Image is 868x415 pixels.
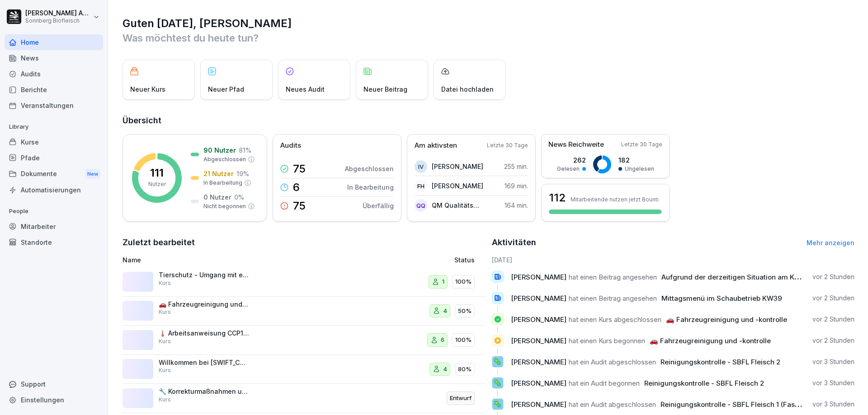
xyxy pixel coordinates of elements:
p: In Bearbeitung [203,179,242,187]
span: 🚗 Fahrzeugreinigung und -kontrolle [666,315,787,324]
p: 100% [455,277,472,286]
p: 🦠 [493,398,502,410]
div: Support [5,376,103,392]
p: vor 3 Stunden [812,378,854,387]
p: Neuer Kurs [130,84,165,94]
p: [PERSON_NAME] [432,162,483,171]
p: Neuer Pfad [208,84,244,94]
a: Audits [5,66,103,82]
p: Tierschutz - Umgang mit entlaufenen Tieren [159,271,249,279]
p: [PERSON_NAME] Anibas [25,9,91,17]
a: Einstellungen [5,392,103,408]
div: Dokumente [5,166,103,182]
p: 4 [443,307,447,316]
a: Pfade [5,150,103,166]
p: 1 [442,277,444,286]
p: Kurs [159,396,171,404]
p: Letzte 30 Tage [621,140,662,149]
p: 21 Nutzer [203,169,234,178]
p: 0 Nutzer [203,192,231,202]
p: 81 % [239,145,251,155]
a: Home [5,34,103,50]
h2: Übersicht [123,114,854,127]
p: vor 2 Stunden [812,294,854,303]
span: 🚗 Fahrzeugreinigung und -kontrolle [650,336,771,345]
a: Berichte [5,82,103,98]
p: 100% [455,336,472,345]
p: 80% [458,365,472,374]
div: FH [415,180,427,192]
p: 🦠 [493,355,502,368]
a: News [5,50,103,66]
p: 75 [293,201,306,211]
p: 6 [441,336,444,345]
p: Entwurf [450,394,472,403]
p: Neuer Beitrag [363,84,407,94]
p: 🦠 [493,377,502,389]
p: Kurs [159,366,171,374]
p: vor 3 Stunden [812,357,854,366]
p: 0 % [234,192,244,202]
p: Name [123,255,350,265]
p: 111 [150,168,164,178]
p: Überfällig [363,201,394,210]
a: Mitarbeiter [5,219,103,234]
a: Tierschutz - Umgang mit entlaufenen TierenKurs1100% [123,267,486,297]
p: 164 min. [505,201,528,210]
a: Willkommen bei [SWIFT_CODE] BiofleischKurs480% [123,355,486,384]
span: [PERSON_NAME] [511,379,566,387]
a: Mehr anzeigen [807,239,854,247]
h2: Zuletzt bearbeitet [123,236,486,249]
p: 90 Nutzer [203,145,236,155]
p: Was möchtest du heute tun? [123,31,854,45]
div: IV [415,160,427,173]
span: hat einen Kurs begonnen [569,336,645,345]
span: hat einen Beitrag angesehen [569,294,657,303]
p: In Bearbeitung [347,182,394,192]
div: Standorte [5,234,103,250]
a: 🚗 Fahrzeugreinigung und -kontrolleKurs450% [123,297,486,326]
span: hat ein Audit abgeschlossen [569,358,656,366]
p: 6 [293,182,300,193]
p: 75 [293,163,306,174]
a: Automatisierungen [5,182,103,198]
div: QQ [415,199,427,212]
p: Library [5,120,103,134]
span: Reinigungskontrolle - SBFL Fleisch 1 (Faschiertes) [660,400,824,409]
p: Status [454,255,475,265]
p: 🌡️ Arbeitsanweisung CCP1-Durcherhitzen [159,329,249,337]
p: Ungelesen [625,165,654,173]
span: Reinigungskontrolle - SBFL Fleisch 2 [660,358,780,366]
span: [PERSON_NAME] [511,400,566,409]
h1: Guten [DATE], [PERSON_NAME] [123,16,854,31]
p: Kurs [159,337,171,345]
p: Mitarbeitende nutzen jetzt Bounti [571,196,659,203]
p: Nutzer [148,180,166,188]
a: Veranstaltungen [5,98,103,113]
a: 🌡️ Arbeitsanweisung CCP1-DurcherhitzenKurs6100% [123,326,486,355]
p: vor 2 Stunden [812,315,854,324]
p: News Reichweite [548,140,604,150]
span: Reinigungskontrolle - SBFL Fleisch 2 [644,379,764,387]
p: Kurs [159,279,171,287]
span: [PERSON_NAME] [511,315,566,324]
div: New [85,169,100,179]
p: Nicht begonnen [203,202,246,210]
p: Letzte 30 Tage [487,141,528,149]
p: Abgeschlossen [345,164,394,173]
span: hat einen Beitrag angesehen [569,273,657,281]
p: 4 [443,365,447,374]
a: Kurse [5,134,103,150]
p: People [5,204,103,219]
p: Sonnberg Biofleisch [25,18,91,24]
p: Gelesen [557,165,580,173]
p: [PERSON_NAME] [432,181,483,191]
